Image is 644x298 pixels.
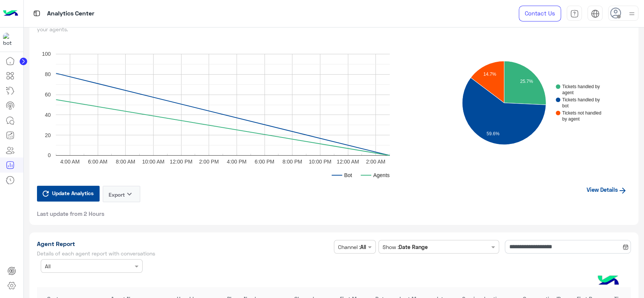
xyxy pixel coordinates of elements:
text: 20 [45,132,51,138]
i: keyboard_arrow_down [125,189,134,199]
span: Last update from 2 Hours [37,210,105,217]
text: 2:00 PM [199,159,218,165]
span: Update Analytics [50,188,95,198]
text: 100 [42,51,51,57]
text: 12:00 PM [170,159,192,165]
h5: Details of each agent report with conversations [37,251,331,257]
text: 12:00 AM [337,159,359,165]
a: tab [567,6,582,21]
text: 8:00 AM [115,159,135,165]
text: 6:00 AM [88,159,107,165]
text: Tickets not handled [562,110,601,116]
text: bot [562,103,569,109]
img: Logo [3,6,18,21]
text: Tickets handled by [562,84,600,89]
a: Contact Us [519,6,561,21]
text: 25.7% [520,79,533,84]
svg: A chart. [440,35,622,171]
svg: A chart. [37,35,439,186]
text: 4:00 PM [227,159,246,165]
text: by agent [562,116,580,122]
text: 10:00 AM [142,159,164,165]
text: Bot [344,172,352,178]
img: tab [570,9,579,18]
img: profile [627,9,636,18]
img: tab [591,9,599,18]
text: agent [562,90,574,95]
text: 59.6% [487,131,500,136]
text: 8:00 PM [282,159,302,165]
text: 4:00 AM [60,159,79,165]
text: 0 [48,153,51,159]
p: Analytics Center [47,9,94,19]
img: tab [32,9,41,18]
text: Agents [373,172,390,178]
text: Tickets handled by [562,97,600,102]
a: View Details [583,182,631,197]
img: 317874714732967 [3,33,17,46]
button: Update Analytics [37,186,100,202]
text: 10:00 PM [309,159,331,165]
text: 6:00 PM [254,159,274,165]
text: 14.7% [483,72,496,77]
button: Exportkeyboard_arrow_down [103,186,140,202]
text: 2:00 AM [366,159,385,165]
text: 60 [45,92,51,98]
img: hulul-logo.png [595,268,621,294]
text: 40 [45,112,51,118]
text: 80 [45,71,51,77]
h1: Agent Report [37,240,331,248]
